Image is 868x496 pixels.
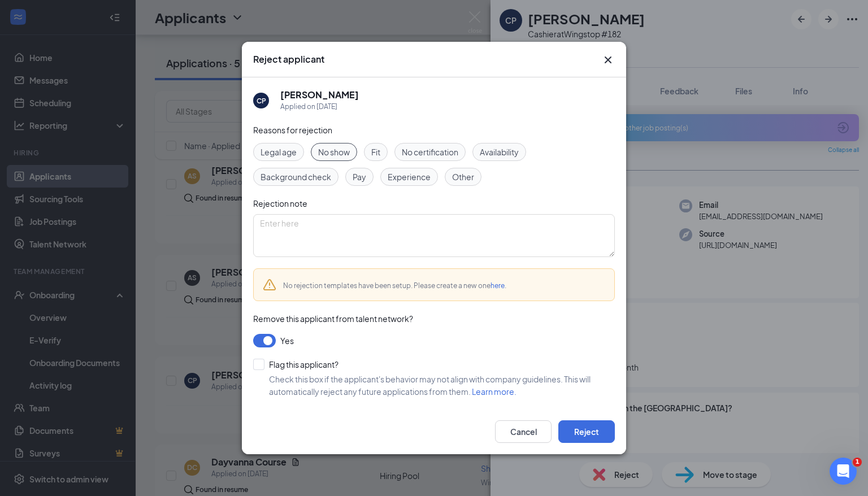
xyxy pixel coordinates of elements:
button: Reject [558,420,615,443]
span: Pay [353,171,366,183]
a: Learn more. [472,386,517,397]
svg: Warning [263,278,276,291]
iframe: Intercom live chat [830,458,857,485]
span: Remove this applicant from talent network? [253,314,413,324]
svg: Cross [601,53,615,67]
span: 1 [853,458,862,467]
h5: [PERSON_NAME] [280,89,359,101]
span: No certification [402,146,458,158]
span: Experience [388,171,431,183]
a: here [491,281,505,290]
div: Applied on [DATE] [280,101,359,112]
span: Availability [480,146,519,158]
span: Background check [261,171,331,183]
button: Cancel [495,420,552,443]
span: Legal age [261,146,297,158]
span: Other [452,171,474,183]
span: No rejection templates have been setup. Please create a new one . [283,281,506,290]
span: Check this box if the applicant's behavior may not align with company guidelines. This will autom... [269,374,591,397]
span: Rejection note [253,198,307,208]
span: Yes [280,334,294,347]
button: Close [601,53,615,67]
span: Fit [371,146,380,158]
div: CP [257,96,266,106]
h3: Reject applicant [253,53,324,66]
span: Reasons for rejection [253,125,332,135]
span: No show [318,146,350,158]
